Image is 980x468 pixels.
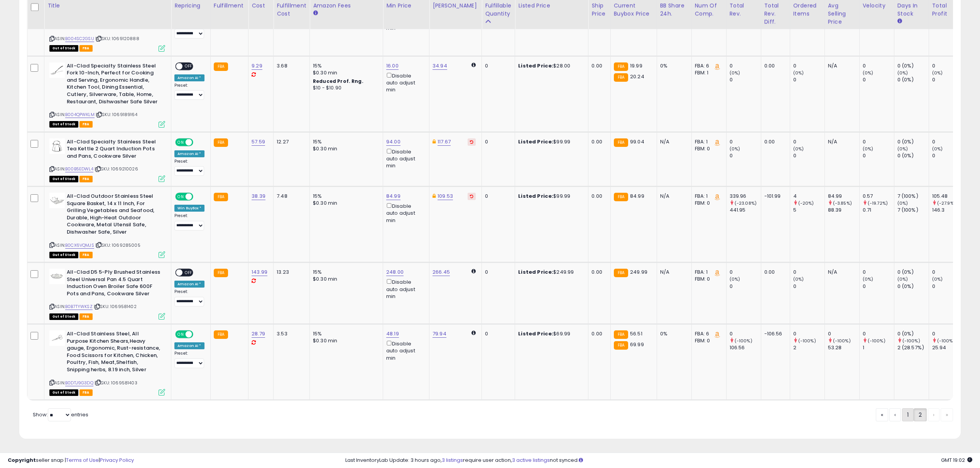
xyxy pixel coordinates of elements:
[49,121,78,128] span: All listings that are currently out of stock and unavailable for purchase on Amazon
[764,138,784,145] div: 0.00
[897,138,929,145] div: 0 (0%)
[660,193,686,200] div: N/A
[65,380,93,386] a: B0DTJ9G3DQ
[65,242,94,249] a: B0CX6VQMJS
[313,330,377,337] div: 15%
[518,330,553,337] b: Listed Price:
[932,344,963,351] div: 25.94
[828,2,856,26] div: Avg Selling Price
[252,138,265,146] a: 57.59
[252,62,262,70] a: 9.29
[897,193,929,200] div: 7 (100%)
[660,62,686,69] div: 0%
[828,62,853,69] div: N/A
[793,193,825,200] div: 4
[881,411,883,419] span: «
[49,269,165,319] div: ASIN:
[828,207,859,214] div: 88.39
[863,152,894,159] div: 0
[79,252,93,258] span: FBA
[630,330,642,337] span: 56.51
[897,146,908,152] small: (0%)
[793,207,825,214] div: 5
[174,2,207,10] div: Repricing
[518,62,553,69] b: Listed Price:
[174,205,204,212] div: Win BuyBox *
[67,269,161,299] b: All-Clad D5 5-Ply Brushed Stainless Steel Universal Pan 4.5 Quart Induction Oven Broiler Safe 600...
[868,338,885,344] small: (-100%)
[313,62,377,69] div: 15%
[614,138,628,147] small: FBA
[897,152,929,159] div: 0 (0%)
[591,330,604,337] div: 0.00
[214,2,245,10] div: Fulfillment
[182,269,195,276] span: OFF
[174,83,204,100] div: Preset:
[793,152,825,159] div: 0
[518,138,582,145] div: $99.99
[433,268,450,276] a: 266.45
[313,337,377,344] div: $0.30 min
[695,2,723,18] div: Num of Comp.
[313,138,377,145] div: 15%
[67,193,161,237] b: All-Clad Outdoor Stainless Steel Square Basket, 14 x 11 Inch, For Grilling Vegetables and Seafood...
[833,200,852,206] small: (-3.85%)
[660,138,686,145] div: N/A
[442,456,463,464] a: 3 listings
[345,457,972,464] div: Last InventoryLab Update: 3 hours ago, require user action, not synced.
[932,138,963,145] div: 0
[174,281,204,288] div: Amazon AI *
[386,2,426,10] div: Min Price
[386,147,423,170] div: Disable auto adjust min
[932,152,963,159] div: 0
[49,193,65,208] img: 31EJCHFpzoL._SL40_.jpg
[277,138,304,145] div: 12.27
[793,2,821,18] div: Ordered Items
[793,276,804,282] small: (0%)
[863,344,894,351] div: 1
[192,139,204,145] span: OFF
[828,269,853,276] div: N/A
[49,62,165,127] div: ASIN:
[386,192,400,200] a: 84.99
[49,269,65,284] img: 31N3RE+SMEL._SL40_.jpg
[277,269,304,276] div: 13.23
[79,389,93,396] span: FBA
[49,313,78,320] span: All listings that are currently out of stock and unavailable for purchase on Amazon
[518,268,553,276] b: Listed Price:
[932,70,943,76] small: (0%)
[174,342,204,349] div: Amazon AI *
[49,330,65,346] img: 31zMvOicywL._SL40_.jpg
[485,269,509,276] div: 0
[897,76,929,83] div: 0 (0%)
[863,207,894,214] div: 0.71
[386,202,423,224] div: Disable auto adjust min
[764,193,784,200] div: -101.99
[897,330,929,337] div: 0 (0%)
[863,2,891,10] div: Velocity
[828,193,859,200] div: 84.99
[793,330,825,337] div: 0
[730,207,761,214] div: 441.95
[793,283,825,290] div: 0
[100,456,134,464] a: Privacy Policy
[897,276,908,282] small: (0%)
[591,2,607,18] div: Ship Price
[47,2,168,10] div: Title
[764,269,784,276] div: 0.00
[95,380,137,386] span: | SKU: 1069581403
[798,200,814,206] small: (-20%)
[518,2,585,10] div: Listed Price
[386,268,404,276] a: 248.00
[214,62,228,71] small: FBA
[793,344,825,351] div: 2
[863,283,894,290] div: 0
[252,268,267,276] a: 143.99
[313,276,377,283] div: $0.30 min
[897,200,908,206] small: (0%)
[793,62,825,69] div: 0
[49,176,78,182] span: All listings that are currently out of stock and unavailable for purchase on Amazon
[95,166,138,172] span: | SKU: 1069210026
[863,276,874,282] small: (0%)
[518,330,582,337] div: $69.99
